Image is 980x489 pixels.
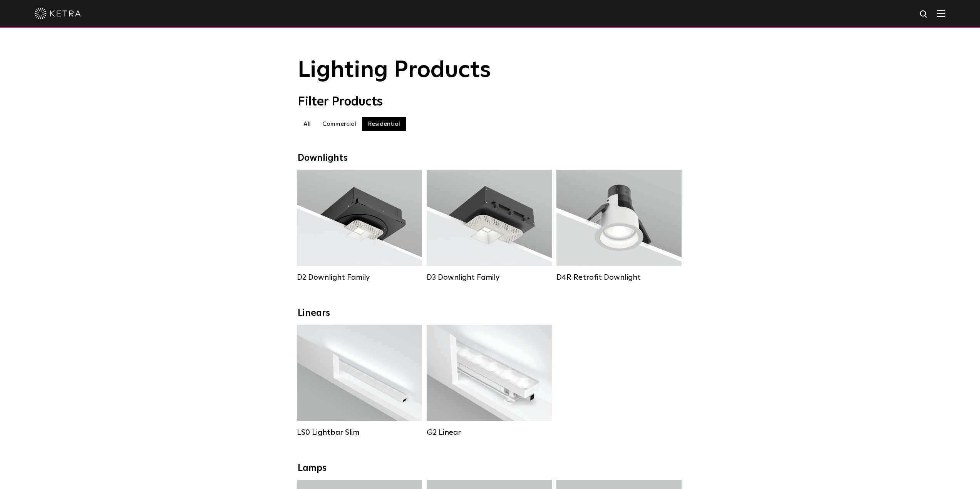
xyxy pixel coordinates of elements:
[317,117,362,131] label: Commercial
[298,95,683,109] div: Filter Products
[556,273,682,282] div: D4R Retrofit Downlight
[298,59,491,82] span: Lighting Products
[427,273,552,282] div: D3 Downlight Family
[298,117,317,131] label: All
[362,117,406,131] label: Residential
[298,308,683,319] div: Linears
[919,10,929,19] img: search icon
[556,170,682,282] a: D4R Retrofit Downlight Lumen Output:800Colors:White / BlackBeam Angles:15° / 25° / 40° / 60°Watta...
[427,428,552,437] div: G2 Linear
[297,428,422,437] div: LS0 Lightbar Slim
[298,463,683,474] div: Lamps
[937,10,945,17] img: Hamburger%20Nav.svg
[297,170,422,282] a: D2 Downlight Family Lumen Output:1200Colors:White / Black / Gloss Black / Silver / Bronze / Silve...
[427,170,552,282] a: D3 Downlight Family Lumen Output:700 / 900 / 1100Colors:White / Black / Silver / Bronze / Paintab...
[427,325,552,437] a: G2 Linear Lumen Output:400 / 700 / 1000Colors:WhiteBeam Angles:Flood / [GEOGRAPHIC_DATA] / Narrow...
[297,325,422,437] a: LS0 Lightbar Slim Lumen Output:200 / 350Colors:White / BlackControl:X96 Controller
[297,273,422,282] div: D2 Downlight Family
[298,153,683,164] div: Downlights
[35,8,81,19] img: ketra-logo-2019-white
